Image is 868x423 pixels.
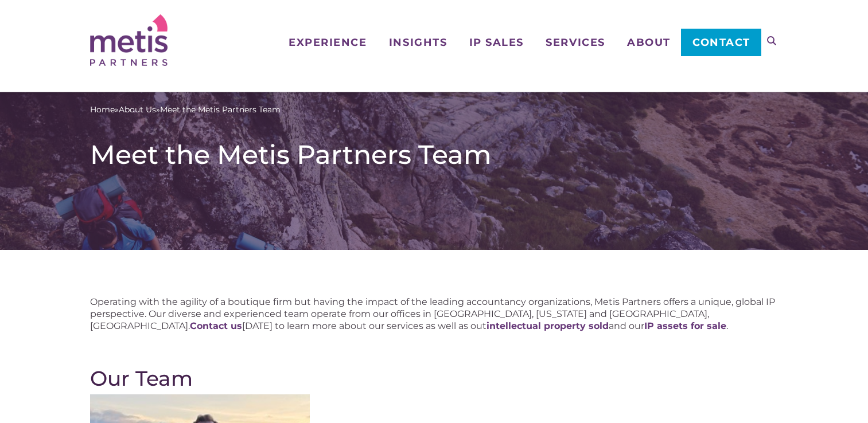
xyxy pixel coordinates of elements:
[289,37,367,48] span: Experience
[486,320,609,331] a: intellectual property sold
[469,37,524,48] span: IP Sales
[90,14,168,66] img: Metis Partners
[90,104,115,116] a: Home
[692,37,750,48] span: Contact
[627,37,671,48] span: About
[644,320,726,331] a: IP assets for sale
[90,139,779,171] h1: Meet the Metis Partners Team
[160,104,281,116] span: Meet the Metis Partners Team
[546,37,605,48] span: Services
[90,104,281,116] span: » »
[389,37,447,48] span: Insights
[190,320,242,331] a: Contact us
[681,29,761,56] a: Contact
[119,104,156,116] a: About Us
[90,296,779,332] p: Operating with the agility of a boutique firm but having the impact of the leading accountancy or...
[90,366,779,390] h2: Our Team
